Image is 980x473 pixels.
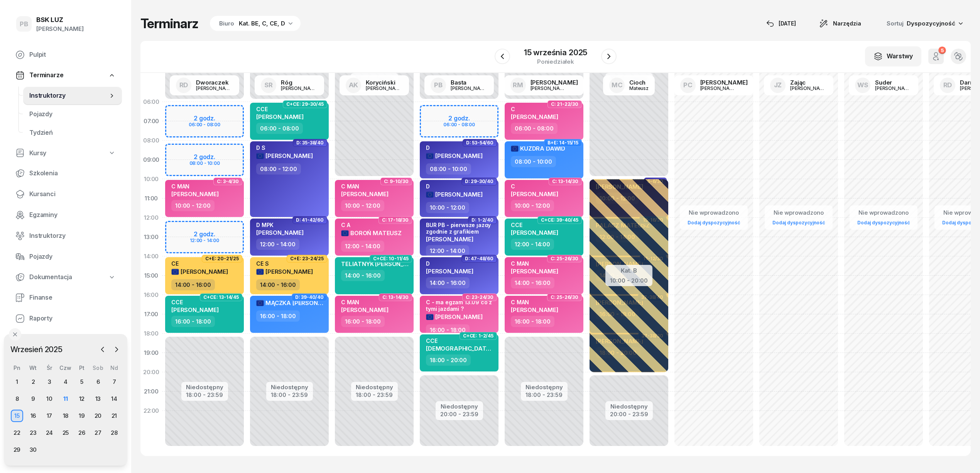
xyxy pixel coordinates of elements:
[11,393,23,405] div: 8
[629,86,649,91] div: Mateusz
[373,258,409,259] span: C+CE: 10-11/45
[610,276,648,284] div: 10:00 - 20:00
[426,144,483,151] div: D
[349,82,358,88] span: AK
[511,200,554,211] div: 10:00 - 12:00
[341,190,389,198] span: [PERSON_NAME]
[11,444,23,456] div: 29
[547,142,578,144] span: B+E: 14-15/15
[511,123,558,134] div: 06:00 - 08:00
[766,19,796,28] div: [DATE]
[504,75,584,95] a: RM[PERSON_NAME][PERSON_NAME]
[769,206,828,229] button: Nie wprowadzonoDodaj dyspozycyjność
[426,324,470,336] div: 16:00 - 18:00
[426,354,471,366] div: 18:00 - 20:00
[140,150,162,170] div: 09:00
[684,208,743,218] div: Nie wprowadzono
[27,427,39,439] div: 23
[551,258,578,259] span: C: 25-26/30
[295,297,324,298] span: D: 39-40/40
[471,219,493,221] span: D: 1-2/40
[256,260,313,267] div: CE S
[769,208,828,218] div: Nie wprowadzono
[875,86,912,91] div: [PERSON_NAME]
[9,66,122,84] a: Terminarze
[426,268,473,275] span: [PERSON_NAME]
[281,80,318,85] div: Róg
[29,189,116,199] span: Kursanci
[11,376,23,388] div: 1
[171,306,219,314] span: [PERSON_NAME]
[511,156,556,167] div: 08:00 - 10:00
[764,75,833,95] a: JZZając[PERSON_NAME]
[833,19,861,28] span: Narzędzia
[874,51,913,61] div: Warstwy
[20,21,28,27] span: PB
[531,86,568,91] div: [PERSON_NAME]
[426,163,471,175] div: 08:00 - 10:00
[265,268,313,275] span: [PERSON_NAME]
[29,252,116,262] span: Pojazdy
[463,335,493,337] span: C+CE: 1-2/45
[239,19,285,28] div: Kat. BE, C, CE, D
[9,164,122,183] a: Szkolenia
[203,297,239,298] span: C+CE: 13-14/45
[928,49,944,64] button: 5
[256,106,304,112] div: CCE
[9,268,122,286] a: Dokumentacja
[907,20,955,27] span: Dyspozycyjność
[511,268,558,275] span: [PERSON_NAME]
[140,266,162,285] div: 15:00
[341,183,389,190] div: C MAN
[29,293,116,303] span: Finanse
[76,393,88,405] div: 12
[435,152,483,159] span: [PERSON_NAME]
[9,206,122,224] a: Egzaminy
[29,128,116,138] span: Tydzień
[256,279,300,290] div: 14:00 - 16:00
[264,82,273,88] span: SR
[854,206,913,229] button: Nie wprowadzonoDodaj dyspozycyjność
[774,82,782,88] span: JZ
[43,410,56,422] div: 17
[92,376,104,388] div: 6
[92,393,104,405] div: 13
[41,364,57,371] div: Śr
[511,306,558,314] span: [PERSON_NAME]
[812,16,868,31] button: Narzędzia
[7,343,66,356] span: Wrzesień 2025
[171,200,215,211] div: 10:00 - 12:00
[511,239,554,250] div: 12:00 - 14:00
[524,59,587,64] div: poniedziałek
[341,299,389,305] div: C MAN
[256,239,299,250] div: 12:00 - 14:00
[108,410,120,422] div: 21
[196,86,233,91] div: [PERSON_NAME]
[59,376,72,388] div: 4
[92,427,104,439] div: 27
[350,229,402,237] span: BOROŃ MATEUSZ
[286,103,324,105] span: C+CE: 29-30/45
[179,82,188,88] span: RD
[366,86,403,91] div: [PERSON_NAME]
[434,82,443,88] span: PB
[511,229,558,236] span: [PERSON_NAME]
[36,17,84,23] div: BSK LUZ
[140,131,162,150] div: 08:00
[451,86,488,91] div: [PERSON_NAME]
[205,258,239,259] span: C+E: 20-21/25
[887,19,905,29] span: Sortuj
[790,86,827,91] div: [PERSON_NAME]
[140,401,162,420] div: 22:00
[27,376,39,388] div: 2
[140,343,162,363] div: 19:00
[531,80,578,85] div: [PERSON_NAME]
[610,266,648,276] div: Kat. B
[674,75,754,95] a: PC[PERSON_NAME][PERSON_NAME]
[424,75,494,95] a: PBBasta[PERSON_NAME]
[43,376,56,388] div: 3
[271,383,308,400] button: Niedostępny18:00 - 23:59
[435,191,483,198] span: [PERSON_NAME]
[465,258,493,259] span: D: 47-48/60
[208,16,301,31] button: BiuroKat. BE, C, CE, D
